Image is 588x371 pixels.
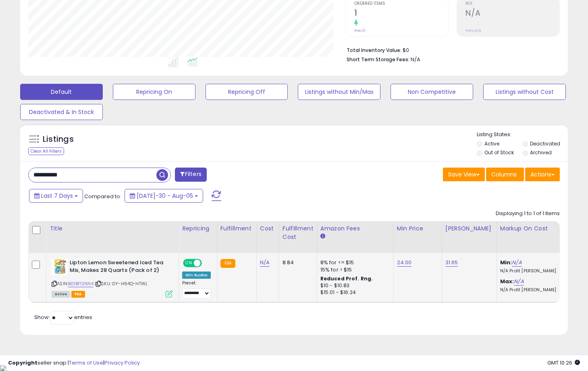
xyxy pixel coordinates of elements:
[113,84,195,100] button: Repricing On
[391,84,473,100] button: Non Competitive
[84,193,121,200] span: Compared to:
[220,259,235,268] small: FBA
[486,168,524,181] button: Columns
[41,192,73,200] span: Last 7 Days
[182,272,211,279] div: Win BuyBox
[530,149,552,156] label: Archived
[320,266,387,274] div: 15% for > $15
[477,131,568,139] p: Listing States:
[71,291,85,298] span: FBA
[68,280,93,287] a: B01BF12NN4
[206,84,288,100] button: Repricing Off
[530,140,560,147] label: Deactivated
[52,259,172,296] div: ASIN:
[320,224,390,233] div: Amazon Fees
[484,149,514,156] label: Out of Stock
[50,224,175,233] div: Title
[320,289,387,296] div: $15.01 - $16.24
[220,224,253,233] div: Fulfillment
[184,260,194,267] span: ON
[8,359,37,367] strong: Copyright
[500,268,567,274] p: N/A Profit [PERSON_NAME]
[347,45,554,54] li: $0
[52,259,68,275] img: 51mpRcjVG2L._SL40_.jpg
[34,313,92,321] span: Show: entries
[465,28,481,33] small: Prev: N/A
[512,259,522,267] a: N/A
[69,359,103,367] a: Terms of Use
[497,221,573,253] th: The percentage added to the cost of goods (COGS) that forms the calculator for Min & Max prices.
[320,275,373,282] b: Reduced Prof. Rng.
[354,28,366,33] small: Prev: 0
[547,359,580,367] span: 2025-08-13 10:26 GMT
[445,259,458,267] a: 31.65
[182,224,214,233] div: Repricing
[483,84,566,100] button: Listings without Cost
[500,224,570,233] div: Markup on Cost
[411,56,420,63] span: N/A
[175,168,206,182] button: Filters
[320,282,387,289] div: $10 - $10.83
[500,259,512,266] b: Min:
[201,260,214,267] span: OFF
[125,189,203,203] button: [DATE]-30 - Aug-05
[28,147,64,155] div: Clear All Filters
[496,210,560,218] div: Displaying 1 to 1 of 1 items
[29,189,83,203] button: Last 7 Days
[347,47,401,54] b: Total Inventory Value:
[70,259,168,276] b: Lipton Lemon Sweetened Iced Tea Mix, Makes 28 Quarts (Pack of 2)
[445,224,493,233] div: [PERSON_NAME]
[465,8,559,19] h2: N/A
[500,278,514,285] b: Max:
[283,259,311,266] div: 8.84
[8,359,140,367] div: seller snap | |
[514,278,524,286] a: N/A
[52,291,70,298] span: All listings currently available for purchase on Amazon
[260,259,270,267] a: N/A
[443,168,485,181] button: Save View
[465,2,559,6] span: ROI
[347,56,409,63] b: Short Term Storage Fees:
[484,140,499,147] label: Active
[104,359,140,367] a: Privacy Policy
[20,84,103,100] button: Default
[20,104,103,120] button: Deactivated & In Stock
[43,134,74,145] h5: Listings
[260,224,276,233] div: Cost
[354,8,448,19] h2: 1
[320,233,325,240] small: Amazon Fees.
[298,84,380,100] button: Listings without Min/Max
[320,259,387,266] div: 8% for <= $15
[525,168,560,181] button: Actions
[283,224,314,241] div: Fulfillment Cost
[500,287,567,293] p: N/A Profit [PERSON_NAME]
[95,280,148,287] span: | SKU: GY-H64Q-HTWL
[354,2,448,6] span: Ordered Items
[182,280,211,298] div: Preset:
[137,192,193,200] span: [DATE]-30 - Aug-05
[491,170,517,178] span: Columns
[397,224,438,233] div: Min Price
[397,259,412,267] a: 24.00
